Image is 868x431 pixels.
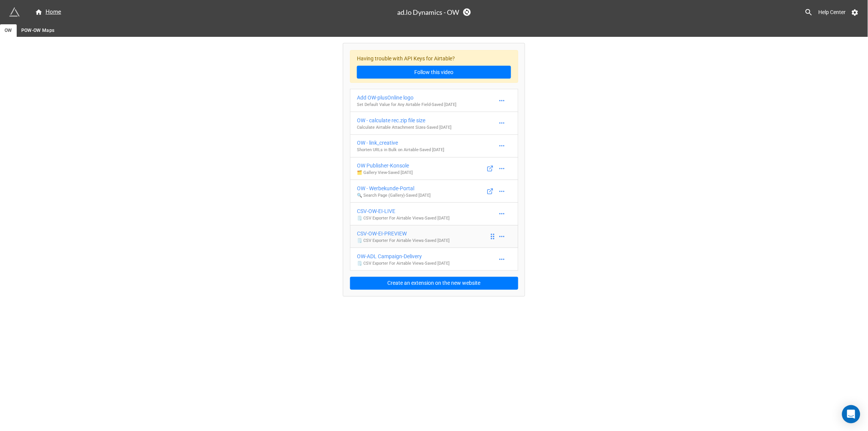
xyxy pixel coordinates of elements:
a: Home [30,8,66,17]
a: OW-ADL Campaign-Delivery🗒️ CSV Exporter For Airtable Views-Saved [DATE] [350,248,518,271]
div: OW Publisher-Konsole [357,161,413,170]
a: OW - Werbekunde-Portal🔍 Search Page (Gallery)-Saved [DATE] [350,180,518,203]
div: OW-ADL Campaign-Delivery [357,252,450,260]
a: Follow this video [357,66,511,79]
p: 🗂️ Gallery View - Saved [DATE] [357,170,413,176]
p: 🗒️ CSV Exporter For Airtable Views - Saved [DATE] [357,238,450,244]
div: Home [35,8,61,17]
a: Add OW-plusOnline logoSet Default Value for Any Airtable Field-Saved [DATE] [350,89,518,112]
span: OW [5,27,12,35]
img: miniextensions-icon.73ae0678.png [9,7,20,17]
a: Help Center [813,5,851,19]
span: POW-OW Maps [21,27,55,35]
a: CSV-OW-EI-PREVIEW🗒️ CSV Exporter For Airtable Views-Saved [DATE] [350,225,518,248]
p: 🔍 Search Page (Gallery) - Saved [DATE] [357,193,431,199]
a: Sync Base Structure [463,8,471,16]
div: OW - Werbekunde-Portal [357,184,431,193]
a: OW Publisher-Konsole🗂️ Gallery View-Saved [DATE] [350,157,518,180]
a: OW - link_creativeShorten URLs in Bulk on Airtable-Saved [DATE] [350,134,518,158]
div: Add OW-plusOnline logo [357,93,456,102]
h3: ad.lo Dynamics - OW [398,9,459,16]
div: Having trouble with API Keys for Airtable? [350,50,518,83]
div: OW - calculate rec.zip file size [357,116,451,125]
p: Calculate Airtable Attachment Sizes - Saved [DATE] [357,125,451,131]
p: 🗒️ CSV Exporter For Airtable Views - Saved [DATE] [357,215,450,221]
button: Create an extension on the new website [350,277,518,290]
p: Set Default Value for Any Airtable Field - Saved [DATE] [357,102,456,108]
div: CSV-OW-EI-PREVIEW [357,229,450,238]
p: 🗒️ CSV Exporter For Airtable Views - Saved [DATE] [357,260,450,267]
p: Shorten URLs in Bulk on Airtable - Saved [DATE] [357,147,444,153]
a: OW - calculate rec.zip file sizeCalculate Airtable Attachment Sizes-Saved [DATE] [350,112,518,135]
div: CSV-OW-EI-LIVE [357,207,450,215]
div: Open Intercom Messenger [842,405,860,423]
div: OW - link_creative [357,139,444,147]
a: CSV-OW-EI-LIVE🗒️ CSV Exporter For Airtable Views-Saved [DATE] [350,202,518,226]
